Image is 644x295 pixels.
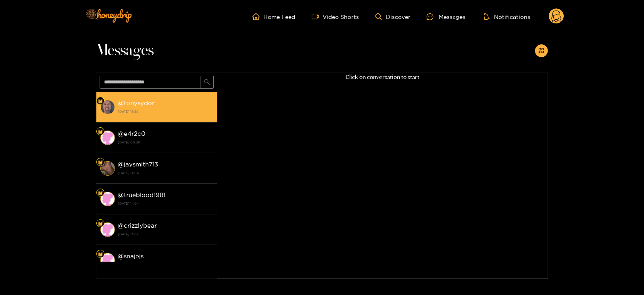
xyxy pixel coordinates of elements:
strong: [DATE] 14:04 [118,200,213,207]
strong: @ tonysydor [118,100,155,106]
img: conversation [100,131,115,145]
img: Fan Level [98,160,103,165]
img: conversation [100,161,115,176]
img: Fan Level [98,99,103,104]
strong: @ jaysmith713 [118,161,158,168]
button: search [201,76,214,89]
strong: [DATE] 14:02 [118,231,213,238]
img: conversation [100,222,115,237]
button: appstore-add [535,44,548,57]
strong: @ snajejs [118,253,144,260]
img: conversation [100,192,115,206]
strong: [DATE] 14:04 [118,169,213,177]
span: video-camera [312,13,323,20]
span: appstore-add [538,48,544,54]
img: Fan Level [98,129,103,134]
a: Home Feed [252,13,296,20]
a: Discover [375,13,411,20]
strong: @ crizzlybear [118,222,157,229]
strong: @ trueblood1981 [118,191,166,198]
a: Video Shorts [312,13,359,20]
span: Messages [96,41,154,60]
strong: [DATE] 14:01 [118,261,213,268]
button: Notifications [481,12,533,21]
img: Fan Level [98,191,103,195]
img: conversation [100,253,115,268]
p: Click on conversation to start [217,73,548,82]
strong: [DATE] 00:38 [118,139,213,146]
strong: [DATE] 15:58 [118,108,213,115]
img: conversation [100,100,115,114]
div: Messages [427,12,465,21]
span: home [252,13,264,20]
img: Fan Level [98,252,103,257]
strong: @ e4r2c0 [118,130,146,137]
span: search [204,79,210,86]
img: Fan Level [98,221,103,226]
